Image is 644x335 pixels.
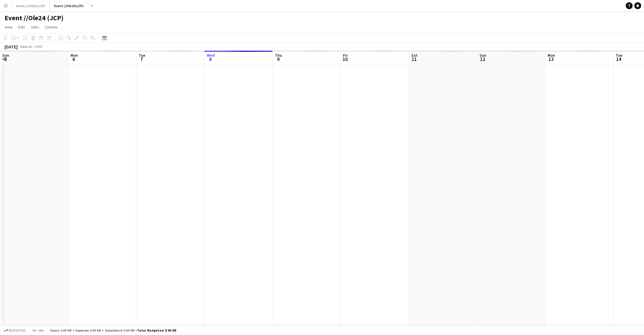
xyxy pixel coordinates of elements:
span: 10 [342,56,348,62]
span: Sun [479,53,486,58]
span: Thu [275,53,282,58]
span: View [5,24,13,30]
h1: Event //Ole24 (JCP) [5,14,64,22]
span: 5 [1,56,9,62]
span: Budgeted [9,328,26,332]
span: Comms [45,24,58,30]
span: Total Budgeted 0.00 KR [137,328,176,332]
span: 12 [479,56,486,62]
span: 9 [274,56,282,62]
a: Jobs [28,23,41,31]
button: Event // Ole25 (JCP) [12,0,50,11]
span: Jobs [31,24,39,30]
span: Wed [207,53,215,58]
div: CEST [35,44,43,49]
span: All jobs [31,328,45,332]
button: Budgeted [3,327,27,334]
div: Salary 0.00 KR + Expenses 0.00 KR + Subsistence 0.00 KR = [50,328,176,332]
span: Sat [411,53,418,58]
span: Sun [2,53,9,58]
span: 8 [206,56,215,62]
span: 11 [410,56,418,62]
span: 6 [70,56,78,62]
span: Tue [139,53,145,58]
span: 14 [615,56,622,62]
a: Edit [16,23,27,31]
button: Event //Ole24 (JCP) [50,0,88,11]
span: Tue [616,53,622,58]
div: [DATE] [5,44,18,50]
span: Mon [70,53,78,58]
span: Mon [548,53,555,58]
span: 7 [138,56,145,62]
span: Edit [18,24,25,30]
a: View [2,23,15,31]
span: Week 41 [19,44,33,49]
span: 13 [547,56,555,62]
span: Fri [343,53,348,58]
a: Comms [42,23,60,31]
